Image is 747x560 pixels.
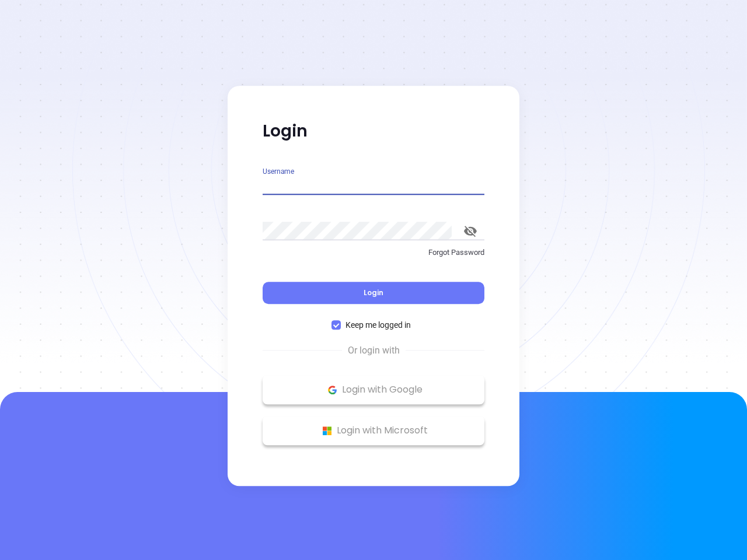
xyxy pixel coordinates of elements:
[325,383,340,397] img: Google Logo
[263,121,484,142] p: Login
[263,416,484,445] button: Microsoft Logo Login with Microsoft
[364,288,383,297] span: Login
[342,344,406,358] span: Or login with
[341,318,416,331] span: Keep me logged in
[268,422,479,439] p: Login with Microsoft
[456,217,484,245] button: toggle password visibility
[263,247,484,268] a: Forgot Password
[263,375,484,404] button: Google Logo Login with Google
[263,168,294,175] label: Username
[268,381,479,398] p: Login with Google
[320,423,334,438] img: Microsoft Logo
[263,282,484,304] button: Login
[263,247,484,258] p: Forgot Password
